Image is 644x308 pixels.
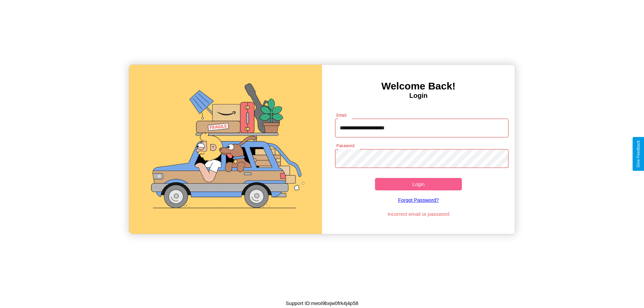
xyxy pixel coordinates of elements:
[286,299,359,308] p: Support ID: meoi9bxjw0frk4j4p58
[336,143,354,148] label: Password
[322,92,515,100] h4: Login
[336,112,347,118] label: Email
[332,209,505,219] p: Incorrect email or password
[375,178,462,190] button: Login
[322,80,515,92] h3: Welcome Back!
[332,190,505,209] a: Forgot Password?
[636,140,641,168] div: Give Feedback
[129,65,322,234] img: gif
